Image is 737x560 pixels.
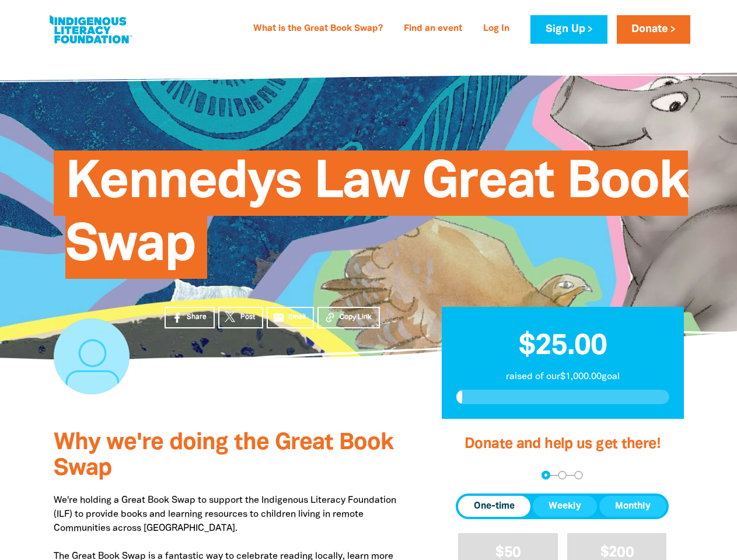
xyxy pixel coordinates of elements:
button: Weekly [533,496,597,517]
button: Copy Link [317,307,380,328]
span: One-time [474,499,515,513]
a: Share [165,307,215,328]
button: Navigate to step 3 of 3 to enter your payment details [574,471,583,480]
span: Donate and help us get there! [464,437,661,451]
span: Weekly [549,499,581,513]
a: Post [218,307,263,328]
span: Email [288,312,306,323]
span: Monthly [615,499,651,513]
span: Why we're doing the Great Book Swap [54,432,393,480]
span: Share [187,312,207,323]
button: Navigate to step 1 of 3 to enter your donation amount [542,471,550,480]
span: $200 [600,546,634,559]
i: email [273,311,285,324]
a: Find an event [397,20,469,38]
span: Kennedys Law Great Book Swap [65,159,688,279]
a: emailEmail [267,307,315,328]
button: Monthly [599,496,666,517]
span: $50 [495,546,521,559]
a: Sign Up [530,15,607,44]
span: Copy Link [340,312,372,323]
a: Log In [476,20,516,38]
div: Donation frequency [456,494,669,519]
a: Donate [617,15,690,44]
button: Navigate to step 2 of 3 to enter your details [558,471,567,480]
span: Post [240,312,255,323]
a: What is the Great Book Swap? [246,20,390,38]
p: raised of our $1,000.00 goal [456,370,669,384]
span: $25.00 [519,333,607,360]
button: One-time [458,496,530,517]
